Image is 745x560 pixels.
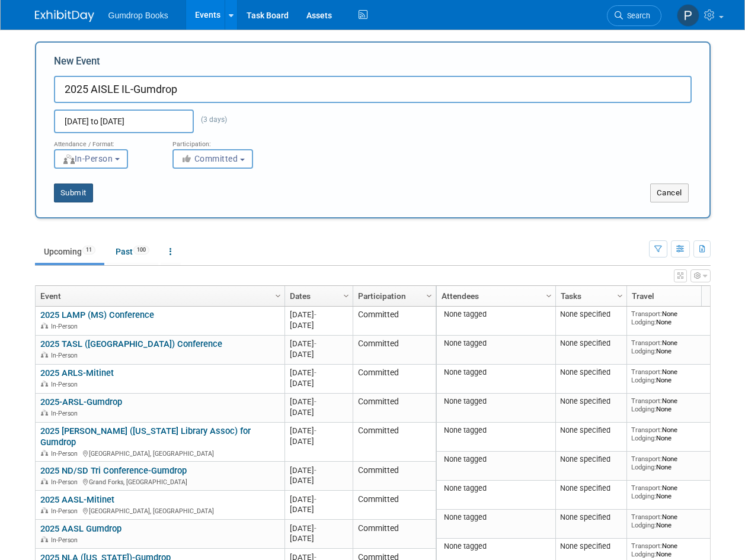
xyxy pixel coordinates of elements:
[631,397,662,405] span: Transport:
[424,291,434,301] span: Column Settings
[632,286,714,306] a: Travel
[623,11,650,20] span: Search
[51,410,81,417] span: In-Person
[544,291,554,301] span: Column Settings
[35,10,94,22] img: ExhibitDay
[54,133,155,149] div: Attendance / Format:
[290,339,347,349] div: [DATE]
[560,426,622,435] div: None specified
[631,550,656,558] span: Lodging:
[631,542,717,559] div: None None
[290,523,347,533] div: [DATE]
[51,478,81,486] span: In-Person
[631,310,717,327] div: None None
[51,352,81,359] span: In-Person
[41,381,48,387] img: In-Person Event
[54,149,128,169] button: In-Person
[631,521,656,529] span: Lodging:
[441,542,551,551] div: None tagged
[631,347,656,355] span: Lodging:
[561,286,619,306] a: Tasks
[181,154,238,163] span: Committed
[290,533,347,543] div: [DATE]
[54,76,692,103] input: Name of Trade Show / Conference
[40,465,187,476] a: 2025 ND/SD Tri Conference-Gumdrop
[631,463,656,471] span: Lodging:
[40,397,122,407] a: 2025-ARSL-Gumdrop
[41,507,48,513] img: In-Person Event
[358,286,428,306] a: Participation
[353,365,436,394] td: Committed
[631,318,656,326] span: Lodging:
[607,5,661,26] a: Search
[441,484,551,493] div: None tagged
[631,426,662,434] span: Transport:
[631,484,662,492] span: Transport:
[353,394,436,423] td: Committed
[560,397,622,406] div: None specified
[560,368,622,377] div: None specified
[51,450,81,458] span: In-Person
[631,397,717,414] div: None None
[631,368,662,376] span: Transport:
[631,455,662,463] span: Transport:
[560,455,622,464] div: None specified
[631,434,656,442] span: Lodging:
[290,286,345,306] a: Dates
[54,110,194,133] input: Start Date - End Date
[271,286,284,304] a: Column Settings
[40,494,114,505] a: 2025 AASL-Mitinet
[631,339,717,356] div: None None
[560,339,622,348] div: None specified
[615,291,625,301] span: Column Settings
[108,11,168,20] span: Gumdrop Books
[290,407,347,417] div: [DATE]
[442,286,548,306] a: Attendees
[314,368,316,377] span: -
[194,115,227,124] span: (3 days)
[314,466,316,475] span: -
[290,349,347,359] div: [DATE]
[314,524,316,533] span: -
[40,310,154,320] a: 2025 LAMP (MS) Conference
[107,240,158,263] a: Past100
[41,450,48,456] img: In-Person Event
[290,378,347,388] div: [DATE]
[62,154,113,163] span: In-Person
[441,397,551,406] div: None tagged
[341,291,351,301] span: Column Settings
[314,339,316,348] span: -
[51,536,81,544] span: In-Person
[290,320,347,330] div: [DATE]
[353,307,436,336] td: Committed
[423,286,436,304] a: Column Settings
[340,286,353,304] a: Column Settings
[133,246,149,255] span: 100
[631,513,717,530] div: None None
[441,513,551,522] div: None tagged
[441,310,551,319] div: None tagged
[51,507,81,515] span: In-Person
[172,149,253,169] button: Committed
[40,368,114,378] a: 2025 ARLS-Mitinet
[631,376,656,384] span: Lodging:
[441,426,551,435] div: None tagged
[353,423,436,462] td: Committed
[172,133,273,149] div: Participation:
[290,426,347,436] div: [DATE]
[40,339,222,349] a: 2025 TASL ([GEOGRAPHIC_DATA]) Conference
[290,436,347,446] div: [DATE]
[290,475,347,485] div: [DATE]
[441,455,551,464] div: None tagged
[82,246,95,255] span: 11
[41,352,48,358] img: In-Person Event
[631,484,717,501] div: None None
[560,310,622,319] div: None specified
[40,506,279,516] div: [GEOGRAPHIC_DATA], [GEOGRAPHIC_DATA]
[560,542,622,551] div: None specified
[631,455,717,472] div: None None
[41,410,48,416] img: In-Person Event
[631,405,656,413] span: Lodging:
[41,323,48,329] img: In-Person Event
[290,504,347,514] div: [DATE]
